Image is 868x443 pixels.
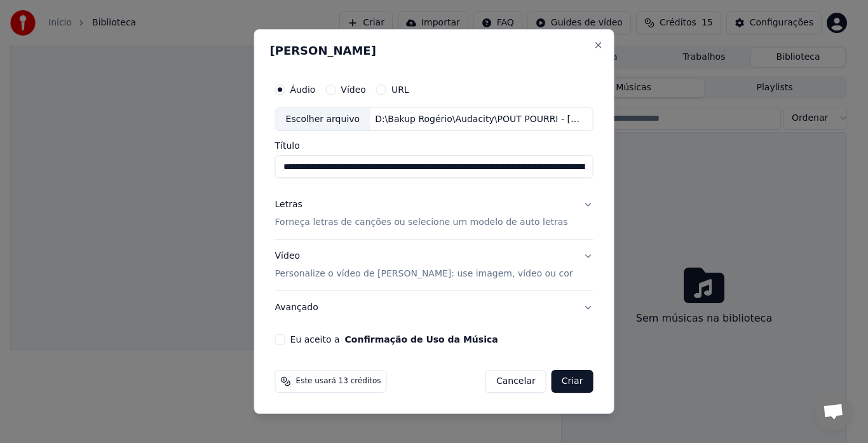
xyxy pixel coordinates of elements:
button: VídeoPersonalize o vídeo de [PERSON_NAME]: use imagem, vídeo ou cor [275,240,593,291]
button: Eu aceito a [345,335,498,344]
button: Criar [552,370,593,393]
div: Letras [275,199,302,212]
button: Avançado [275,291,593,324]
span: Este usará 13 créditos [296,376,381,386]
div: D:\Bakup Rogério\Audacity\POUT POURRI - [PERSON_NAME] TECLADOS - KARAOKÊ SE ELA VOLTAR - OLHA O T... [370,113,586,126]
button: LetrasForneça letras de canções ou selecione um modelo de auto letras [275,189,593,240]
p: Forneça letras de canções ou selecione um modelo de auto letras [275,217,568,229]
label: Vídeo [341,85,366,94]
label: Eu aceito a [290,335,498,344]
h2: [PERSON_NAME] [270,45,599,57]
div: Escolher arquivo [276,108,370,131]
div: Vídeo [275,250,573,281]
label: Áudio [290,85,316,94]
label: URL [391,85,409,94]
p: Personalize o vídeo de [PERSON_NAME]: use imagem, vídeo ou cor [275,268,573,280]
label: Título [275,142,593,151]
button: Cancelar [485,370,546,393]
